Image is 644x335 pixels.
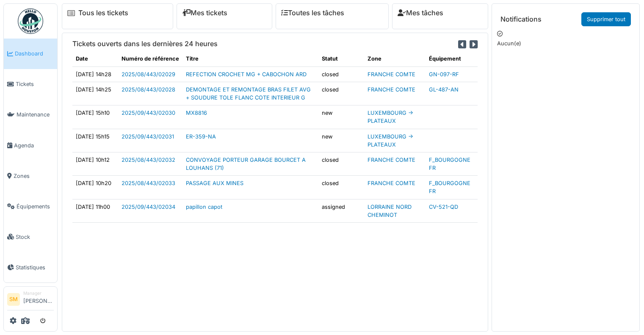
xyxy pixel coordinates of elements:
[23,290,54,308] li: [PERSON_NAME]
[16,263,54,271] span: Statistiques
[318,105,364,129] td: new
[72,152,118,175] td: [DATE] 10h12
[426,51,478,66] th: Équipement
[18,8,43,34] img: Badge_color-CXgf-gQk.svg
[368,204,412,218] a: LORRAINE NORD CHEMINOT
[581,12,631,26] a: Supprimer tout
[122,180,175,186] a: 2025/08/443/02033
[186,110,207,116] a: MX8816
[7,290,54,310] a: SM Manager[PERSON_NAME]
[72,176,118,199] td: [DATE] 10h20
[122,110,175,116] a: 2025/09/443/02030
[4,69,57,100] a: Tickets
[4,161,57,191] a: Zones
[318,176,364,199] td: closed
[118,51,182,66] th: Numéro de référence
[368,110,413,124] a: LUXEMBOURG -> PLATEAUX
[318,82,364,105] td: closed
[4,100,57,130] a: Maintenance
[364,51,426,66] th: Zone
[17,111,54,119] span: Maintenance
[4,191,57,221] a: Équipements
[4,252,57,282] a: Statistiques
[72,51,118,66] th: Date
[429,180,470,194] a: F_BOURGOGNE FR
[14,172,54,180] span: Zones
[186,133,216,140] a: ER-359-NA
[429,204,458,210] a: CV-521-QD
[16,233,54,241] span: Stock
[368,180,415,186] a: FRANCHE COMTE
[429,157,470,171] a: F_BOURGOGNE FR
[72,66,118,82] td: [DATE] 14h28
[182,51,318,66] th: Titre
[4,130,57,161] a: Agenda
[7,293,20,306] li: SM
[368,71,415,78] a: FRANCHE COMTE
[281,9,344,17] a: Toutes les tâches
[72,82,118,105] td: [DATE] 14h25
[318,51,364,66] th: Statut
[4,39,57,69] a: Dashboard
[497,39,634,47] p: Aucun(e)
[500,15,542,23] h6: Notifications
[15,50,54,58] span: Dashboard
[122,71,175,78] a: 2025/08/443/02029
[122,86,175,93] a: 2025/08/443/02028
[186,204,222,210] a: papillon capot
[72,40,218,48] h6: Tickets ouverts dans les dernières 24 heures
[318,129,364,152] td: new
[16,80,54,88] span: Tickets
[186,157,306,171] a: CONVOYAGE PORTEUR GARAGE BOURCET A LOUHANS (71)
[186,71,307,78] a: REFECTION CROCHET MG + CABOCHON ARD
[122,133,174,140] a: 2025/09/443/02031
[72,129,118,152] td: [DATE] 15h15
[368,86,415,93] a: FRANCHE COMTE
[17,202,54,210] span: Équipements
[318,152,364,175] td: closed
[429,71,459,78] a: GN-097-RF
[429,86,459,93] a: GL-487-AN
[398,9,443,17] a: Mes tâches
[368,157,415,163] a: FRANCHE COMTE
[368,133,413,148] a: LUXEMBOURG -> PLATEAUX
[318,66,364,82] td: closed
[186,86,311,101] a: DEMONTAGE ET REMONTAGE BRAS FILET AVG + SOUDURE TOLE FLANC COTE INTERIEUR G
[122,157,175,163] a: 2025/08/443/02032
[72,105,118,129] td: [DATE] 15h10
[4,221,57,252] a: Stock
[14,141,54,150] span: Agenda
[122,204,175,210] a: 2025/09/443/02034
[78,9,128,17] a: Tous les tickets
[72,199,118,222] td: [DATE] 11h00
[182,9,227,17] a: Mes tickets
[318,199,364,222] td: assigned
[186,180,243,186] a: PASSAGE AUX MINES
[23,290,54,296] div: Manager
